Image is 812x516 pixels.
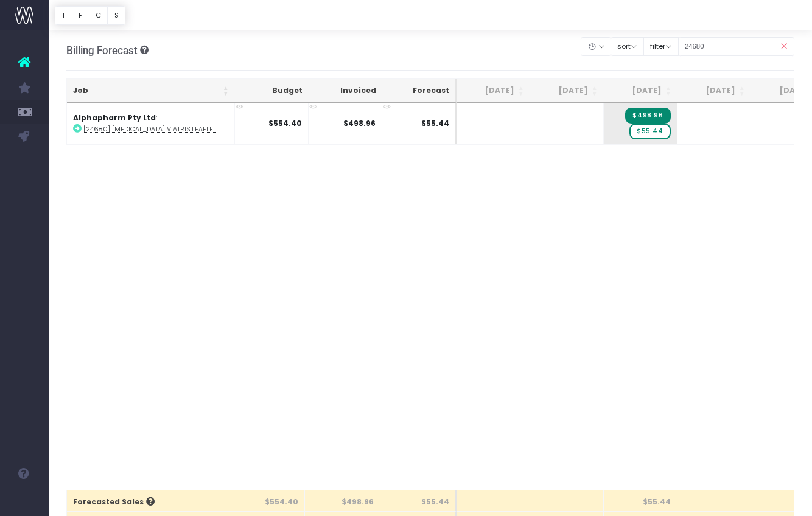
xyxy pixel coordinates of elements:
th: Budget [235,79,309,103]
button: F [72,6,89,25]
button: sort [611,37,644,56]
button: S [107,6,125,25]
img: images/default_profile_image.png [15,492,33,510]
div: Vertical button group [55,6,125,25]
strong: $554.40 [268,118,302,128]
th: $55.44 [380,490,457,512]
th: Oct 25: activate to sort column ascending [677,79,751,103]
span: wayahead Sales Forecast Item [629,124,671,139]
span: Billing Forecast [66,44,138,57]
strong: Alphapharm Pty Ltd [73,113,156,123]
th: Jul 25: activate to sort column ascending [457,79,530,103]
td: : [67,103,235,144]
input: Search... [678,37,795,56]
button: T [55,6,72,25]
button: C [89,6,108,25]
th: Sep 25: activate to sort column ascending [604,79,677,103]
th: $55.44 [604,490,677,512]
strong: $498.96 [343,118,376,128]
span: $55.44 [421,118,449,129]
th: Invoiced [309,79,382,103]
th: Job: activate to sort column ascending [67,79,235,103]
abbr: [24680] Remifentanil Viatris Leaflet [83,125,217,134]
span: Streamtime Invoice: 72081 – [24680] Remifentanil Viatris Leaflet [625,108,670,124]
span: Forecasted Sales [73,497,155,507]
th: $498.96 [305,490,380,512]
th: $554.40 [229,490,305,512]
th: Aug 25: activate to sort column ascending [530,79,604,103]
th: Forecast [382,79,457,103]
button: filter [643,37,679,56]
